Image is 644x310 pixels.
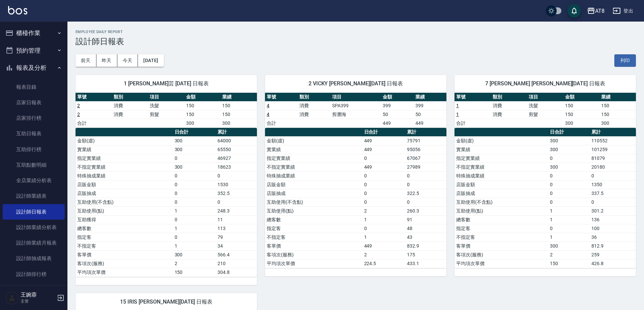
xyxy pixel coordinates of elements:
[362,233,405,242] td: 1
[3,188,65,204] a: 設計師業績表
[567,4,581,18] button: save
[414,101,446,110] td: 399
[221,119,257,128] td: 300
[221,110,257,119] td: 150
[456,112,459,117] a: 1
[221,93,257,102] th: 業績
[265,180,362,189] td: 店販金額
[265,215,362,224] td: 總客數
[148,93,184,102] th: 項目
[548,259,590,268] td: 150
[76,242,173,250] td: 不指定客
[414,119,446,128] td: 449
[216,154,257,163] td: 46927
[599,119,636,128] td: 300
[455,171,548,180] td: 特殊抽成業績
[173,171,216,180] td: 0
[414,110,446,119] td: 50
[590,136,636,145] td: 110552
[8,6,27,15] img: Logo
[216,163,257,171] td: 18623
[216,206,257,215] td: 248.3
[405,233,446,242] td: 43
[148,110,184,119] td: 剪髮
[590,259,636,268] td: 426.8
[184,110,221,119] td: 150
[455,93,636,128] table: a dense table
[76,224,173,233] td: 總客數
[563,110,600,119] td: 150
[362,180,405,189] td: 0
[265,250,362,259] td: 客項次(服務)
[527,93,563,102] th: 項目
[5,291,19,305] img: Person
[265,119,298,128] td: 合計
[362,250,405,259] td: 2
[173,189,216,198] td: 0
[76,119,112,128] td: 合計
[548,215,590,224] td: 1
[455,189,548,198] td: 店販抽成
[456,103,459,108] a: 1
[3,24,65,42] button: 櫃檯作業
[527,110,563,119] td: 剪髮
[298,93,330,102] th: 類別
[173,259,216,268] td: 2
[362,224,405,233] td: 0
[216,136,257,145] td: 64000
[76,206,173,215] td: 互助使用(點)
[455,180,548,189] td: 店販金額
[76,154,173,163] td: 指定實業績
[590,180,636,189] td: 1350
[216,128,257,137] th: 累計
[3,157,65,173] a: 互助點數明細
[265,145,362,154] td: 實業績
[265,163,362,171] td: 不指定實業績
[76,30,636,34] h2: Employee Daily Report
[455,206,548,215] td: 互助使用(點)
[3,220,65,235] a: 設計師業績分析表
[610,5,636,17] button: 登出
[455,259,548,268] td: 平均項次單價
[590,206,636,215] td: 301.2
[548,242,590,250] td: 300
[362,242,405,250] td: 449
[599,93,636,102] th: 業績
[265,259,362,268] td: 平均項次單價
[590,198,636,206] td: 0
[84,80,249,87] span: 1 [PERSON_NAME]芸 [DATE] 日報表
[173,206,216,215] td: 1
[548,233,590,242] td: 1
[455,233,548,242] td: 不指定客
[216,180,257,189] td: 1530
[76,215,173,224] td: 互助獲得
[3,266,65,282] a: 設計師排行榜
[455,242,548,250] td: 客單價
[455,119,491,128] td: 合計
[3,110,65,126] a: 店家排行榜
[590,250,636,259] td: 259
[3,42,65,59] button: 預約管理
[173,145,216,154] td: 300
[265,136,362,145] td: 金額(虛)
[405,198,446,206] td: 0
[3,251,65,266] a: 設計師抽成報表
[76,93,112,102] th: 單號
[381,119,414,128] td: 449
[298,101,330,110] td: 消費
[76,37,636,46] h3: 設計師日報表
[76,259,173,268] td: 客項次(服務)
[21,298,55,304] p: 主管
[216,259,257,268] td: 210
[3,79,65,95] a: 報表目錄
[3,235,65,251] a: 設計師業績月報表
[548,128,590,137] th: 日合計
[298,110,330,119] td: 消費
[590,128,636,137] th: 累計
[173,154,216,163] td: 0
[405,154,446,163] td: 67067
[362,136,405,145] td: 449
[221,101,257,110] td: 150
[21,291,55,298] h5: 王婉蓉
[381,93,414,102] th: 金額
